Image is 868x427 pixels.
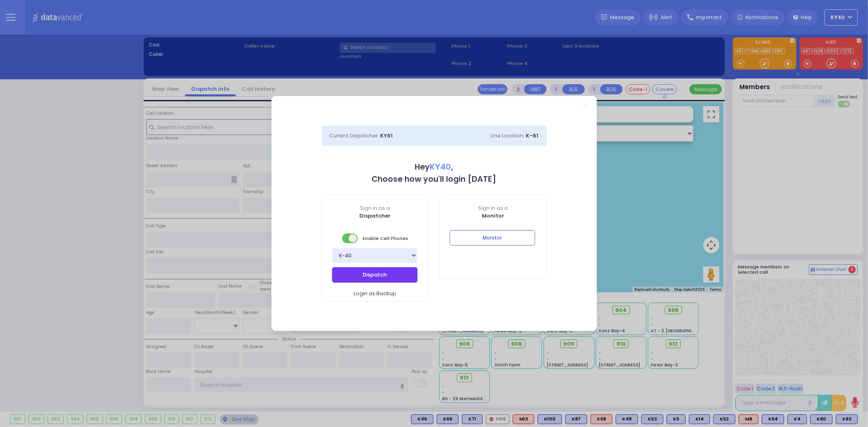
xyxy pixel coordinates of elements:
[342,233,408,244] span: Enable Cell Phones
[439,205,547,212] span: Sign in as a
[450,230,535,246] button: Monitor
[380,132,393,139] span: KY61
[330,132,379,139] span: Current Dispatcher:
[526,132,539,139] span: K-61
[359,212,391,220] b: Dispatcher
[322,205,429,212] span: Sign in as a
[354,290,396,298] span: Login as Backup
[415,161,453,172] b: Hey ,
[332,267,418,283] button: Dispatch
[482,212,504,220] b: Monitor
[583,104,587,109] a: Close
[491,132,525,139] span: Line Location:
[430,161,451,172] span: KY40
[372,174,496,185] b: Choose how you'll login [DATE]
